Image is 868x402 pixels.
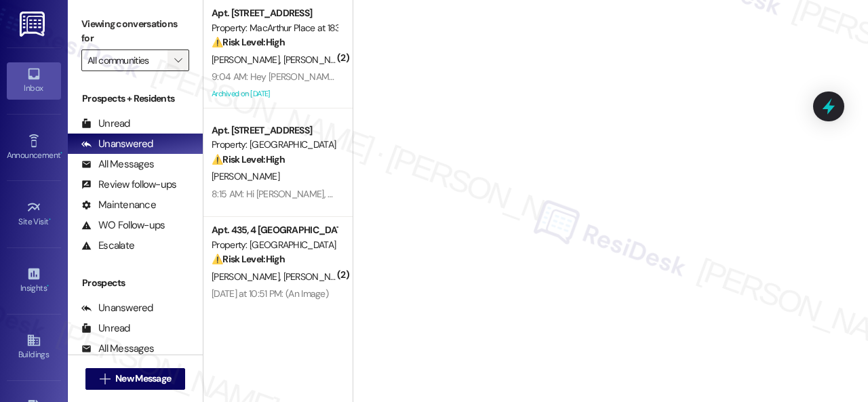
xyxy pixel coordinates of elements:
div: Property: [GEOGRAPHIC_DATA] [212,138,337,152]
i:  [100,374,110,384]
span: • [60,148,62,158]
div: Property: [GEOGRAPHIC_DATA] [212,238,337,252]
div: Archived on [DATE] [210,302,338,319]
div: Maintenance [81,198,156,212]
div: Apt. [STREET_ADDRESS] [212,6,337,20]
div: Prospects + Residents [68,92,203,106]
a: Site Visit • [7,196,61,233]
input: All communities [87,49,167,71]
div: Unanswered [81,301,153,315]
span: [PERSON_NAME] [283,270,351,283]
strong: ⚠️ Risk Level: High [212,36,285,48]
div: Apt. 435, 4 [GEOGRAPHIC_DATA] [212,223,337,237]
span: [PERSON_NAME] [212,170,279,182]
div: Unread [81,117,130,131]
div: Unanswered [81,137,153,151]
div: [DATE] at 10:51 PM: (An Image) [212,287,328,300]
div: Archived on [DATE] [210,85,338,102]
span: • [47,281,49,291]
img: ResiDesk Logo [20,12,47,37]
div: Prospects [68,276,203,290]
div: Apt. [STREET_ADDRESS] [212,123,337,138]
i:  [174,55,182,66]
span: [PERSON_NAME] [212,54,283,66]
strong: ⚠️ Risk Level: High [212,153,285,165]
div: WO Follow-ups [81,218,165,233]
div: Escalate [81,239,134,253]
div: Unread [81,321,130,336]
div: All Messages [81,157,154,172]
a: Buildings [7,329,61,365]
button: New Message [85,368,186,390]
label: Viewing conversations for [81,14,189,49]
a: Insights • [7,262,61,299]
span: [PERSON_NAME] [212,270,283,283]
strong: ⚠️ Risk Level: High [212,253,285,265]
a: Inbox [7,62,61,99]
span: New Message [115,371,171,386]
div: Property: MacArthur Place at 183 [212,21,337,35]
div: 9:04 AM: Hey [PERSON_NAME] morning I just wanted to let you know that maintenance never came back... [212,71,823,83]
div: Review follow-ups [81,178,176,192]
span: [PERSON_NAME] [283,54,351,66]
span: • [49,215,51,224]
div: All Messages [81,342,154,356]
